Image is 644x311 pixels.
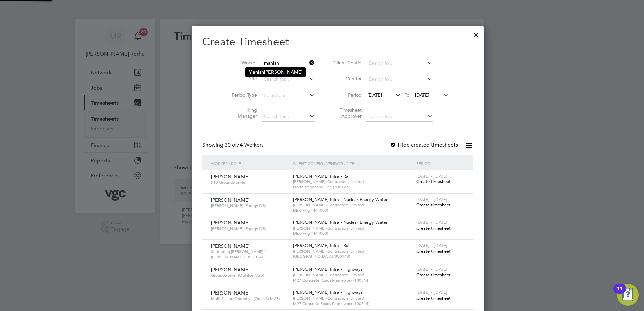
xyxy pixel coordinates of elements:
span: PTS Groundworker [211,180,288,185]
span: [DATE] - [DATE] [416,243,447,248]
label: Period Type [227,92,257,98]
span: [PERSON_NAME] (Contractors) Limited [293,226,413,231]
label: Hiring Manager [227,107,257,119]
span: 30 of [225,142,237,148]
span: [PERSON_NAME] [211,197,250,203]
span: [PERSON_NAME] (Energy CIS) [211,226,288,231]
span: [DATE] - [DATE] [416,197,447,202]
span: M27 Concrete Roads Framework (100314) [293,301,413,306]
span: Create timesheet [416,202,451,208]
span: To [402,91,411,99]
span: [PERSON_NAME] Infra - Rail [293,173,350,179]
span: [PERSON_NAME] Infra - Nuclear Energy Water [293,197,388,202]
span: Dinorwig (4M4000) [293,231,413,236]
span: [PERSON_NAME] [211,243,250,249]
span: [PERSON_NAME] [211,290,250,296]
label: Client Config [331,60,362,66]
input: Search for... [366,112,433,122]
input: Search for... [366,75,433,84]
label: Vendor [331,76,362,82]
span: [PERSON_NAME] Infra - Nuclear Energy Water [293,219,388,225]
span: [DATE] - [DATE] [416,173,447,179]
span: [DATE] - [DATE] [416,266,447,272]
input: Search for... [262,112,315,122]
span: Create timesheet [416,248,451,254]
span: [PERSON_NAME] Infra - Highways [293,266,363,272]
label: Timesheet Approver [331,107,362,119]
span: [PERSON_NAME] (Contractors) Limited [293,296,413,301]
label: Hide created timesheets [390,142,458,148]
span: Create timesheet [416,272,451,278]
span: [PERSON_NAME] (Contractors) Limited [293,202,413,208]
button: Open Resource Center, 11 new notifications [617,284,639,306]
input: Search for... [262,59,315,68]
span: Northumberland Line (300127) [293,184,413,190]
span: Create timesheet [416,179,451,184]
input: Select one [262,91,315,100]
label: Worker [227,60,257,66]
span: [PERSON_NAME] (Energy CIS) [211,203,288,208]
span: Create timesheet [416,295,451,301]
span: [PERSON_NAME] (Contractors) Limited [293,179,413,184]
span: Multi Skilled Operative (Outside M25) [211,296,288,301]
span: [PERSON_NAME] Infra - Rail [293,243,350,248]
span: [DATE] - [DATE] [416,219,447,225]
span: [PERSON_NAME] (Contractors) Limited [293,249,413,254]
span: [DATE] [367,92,382,98]
input: Search for... [366,59,433,68]
div: Showing [202,142,265,149]
span: [DATE] - [DATE] [416,289,447,295]
span: [PERSON_NAME] [211,220,250,226]
span: [GEOGRAPHIC_DATA] (300148) [293,254,413,259]
span: [PERSON_NAME] (Contractors) Limited [293,272,413,278]
span: Groundworker (Outside M25) [211,273,288,278]
span: Dinorwig (4M4000) [293,208,413,213]
li: [PERSON_NAME] [246,68,305,77]
span: Create timesheet [416,225,451,231]
h2: Create Timesheet [202,35,473,49]
span: [PERSON_NAME] [211,174,250,180]
div: Period [415,155,466,171]
label: Period [331,92,362,98]
div: Worker / Role [209,155,291,171]
input: Search for... [262,75,315,84]
div: 11 [617,289,623,298]
label: Site [227,76,257,82]
b: Manish [248,69,264,75]
span: Shuttering [PERSON_NAME] / [PERSON_NAME] (CIS 2024) [211,249,288,260]
span: 74 Workers [225,142,264,148]
span: M27 Concrete Roads Framework (100314) [293,278,413,283]
span: [PERSON_NAME] Infra - Highways [293,289,363,295]
span: [PERSON_NAME] [211,267,250,273]
div: Client Config / Vendor / Site [291,155,415,171]
span: [DATE] [415,92,429,98]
